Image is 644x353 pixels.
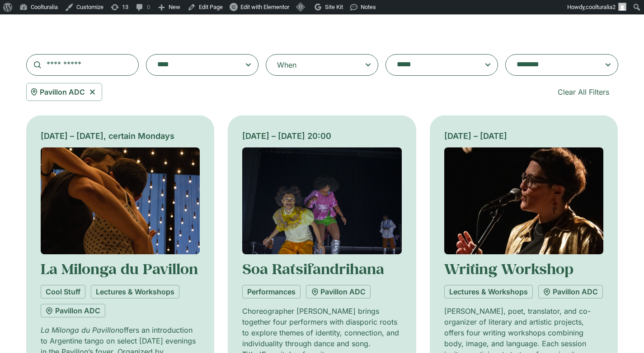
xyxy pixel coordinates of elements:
[157,59,230,71] textarea: Search
[41,304,105,317] a: Pavillon ADC
[549,83,618,101] a: Clear All Filters
[41,285,85,298] a: Cool Stuff
[41,130,200,142] div: [DATE] – [DATE], certain Mondays
[40,87,85,97] span: Pavillon ADC
[444,259,573,278] a: Writing Workshop
[538,285,603,298] a: Pavillon ADC
[397,59,469,71] textarea: Search
[242,130,402,142] div: [DATE] – [DATE] 20:00
[306,285,371,298] a: Pavillon ADC
[41,325,119,335] em: La Milonga du Pavillon
[242,259,384,278] a: Soa Ratsifandrihana
[41,259,198,278] a: La Milonga du Pavillon
[444,285,533,298] a: Lectures & Workshops
[91,285,179,298] a: Lectures & Workshops
[444,130,604,142] div: [DATE] – [DATE]
[240,4,289,10] span: Edit with Elementor
[242,285,301,298] a: Performances
[517,59,589,71] textarea: Search
[325,4,343,10] span: Site Kit
[558,87,609,97] span: Clear All Filters
[586,4,616,10] span: coolturalia2
[277,60,296,70] div: When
